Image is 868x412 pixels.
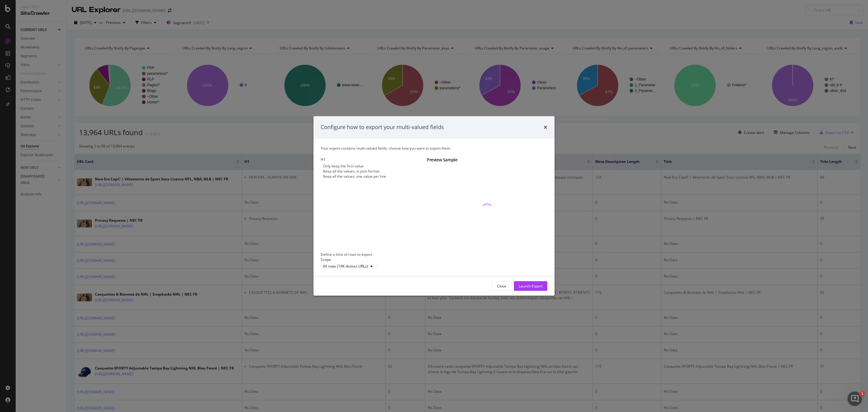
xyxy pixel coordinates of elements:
[321,163,427,169] div: Only keep the first value
[848,391,862,406] iframe: Intercom live chat
[514,281,547,291] button: Launch Export
[860,391,865,396] span: 1
[321,146,547,151] div: Your export contains multi-valued fields, choose how you want to export them.
[321,169,427,174] div: Keep all the values, in json format
[321,264,377,269] button: All rows (14K distinct URLs)
[544,123,547,131] div: times
[313,116,555,296] div: modal
[321,257,331,262] label: Scope
[321,123,444,131] div: Configure how to export your multi-valued fields
[497,284,506,289] div: Close
[323,163,363,169] div: Only keep the first value
[323,169,379,174] div: Keep all the values, in json format
[323,265,368,268] div: All rows (14K distinct URLs)
[492,281,511,291] button: Close
[321,157,325,162] label: H1
[427,157,547,163] div: Preview Sample
[519,284,542,289] div: Launch Export
[321,252,547,257] div: Define a limit of rows to export
[323,174,386,179] div: Keep all the values, one value per line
